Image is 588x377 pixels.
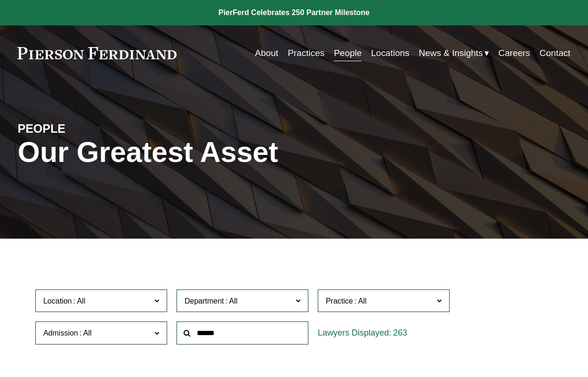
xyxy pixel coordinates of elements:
a: About [255,44,279,62]
a: folder dropdown [419,44,489,62]
a: Contact [540,44,570,62]
span: Department [185,297,224,305]
span: 263 [393,328,407,337]
a: Locations [371,44,409,62]
a: Practices [288,44,324,62]
span: News & Insights [419,45,483,61]
a: People [334,44,362,62]
a: Careers [499,44,531,62]
span: Admission [43,329,78,337]
span: Practice [326,297,353,305]
span: Location [43,297,72,305]
h4: PEOPLE [17,121,156,136]
h1: Our Greatest Asset [17,136,386,169]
